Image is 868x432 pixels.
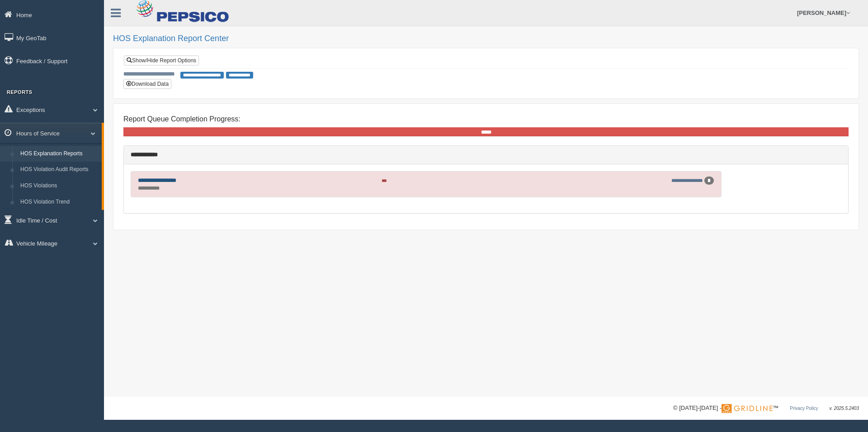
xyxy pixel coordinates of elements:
[123,115,849,123] h4: Report Queue Completion Progress:
[673,404,859,413] div: © [DATE]-[DATE] - ™
[830,406,859,411] span: v. 2025.5.2403
[16,146,102,162] a: HOS Explanation Reports
[16,162,102,178] a: HOS Violation Audit Reports
[790,406,818,411] a: Privacy Policy
[113,34,859,43] h2: HOS Explanation Report Center
[16,194,102,210] a: HOS Violation Trend
[123,79,171,89] button: Download Data
[124,56,199,65] a: Show/Hide Report Options
[722,404,773,413] img: Gridline
[16,178,102,194] a: HOS Violations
